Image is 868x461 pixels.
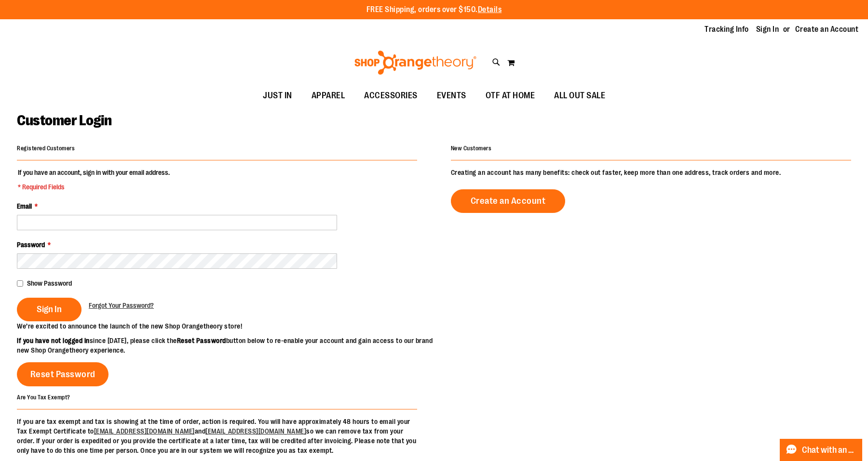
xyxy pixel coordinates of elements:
p: We’re excited to announce the launch of the new Shop Orangetheory store! [17,321,434,331]
span: ACCESSORIES [364,85,418,106]
a: [EMAIL_ADDRESS][DOMAIN_NAME] [205,427,306,435]
a: Forgot Your Password? [89,301,154,310]
button: Sign In [17,298,81,321]
p: Creating an account has many benefits: check out faster, keep more than one address, track orders... [451,168,851,177]
span: EVENTS [437,85,466,106]
span: Show Password [27,279,72,287]
span: Forgot Your Password? [89,302,154,309]
span: Reset Password [30,369,95,380]
strong: If you have not logged in [17,337,90,344]
a: Create an Account [451,189,566,213]
a: Sign In [756,24,779,35]
span: ALL OUT SALE [554,85,605,106]
span: Email [17,202,32,210]
button: Chat with an Expert [780,439,863,461]
span: * Required Fields [18,182,170,192]
img: Shop Orangetheory [353,51,478,75]
a: Reset Password [17,362,108,386]
a: Tracking Info [705,24,749,35]
a: Details [478,5,502,14]
strong: Registered Customers [17,145,75,152]
a: Create an Account [795,24,859,35]
span: Chat with an Expert [802,446,856,455]
strong: New Customers [451,145,492,152]
span: OTF AT HOME [486,85,535,106]
span: APPAREL [312,85,345,106]
span: Customer Login [17,112,111,129]
p: since [DATE], please click the button below to re-enable your account and gain access to our bran... [17,336,434,355]
a: [EMAIL_ADDRESS][DOMAIN_NAME] [94,427,195,435]
p: If you are tax exempt and tax is showing at the time of order, action is required. You will have ... [17,417,417,455]
strong: Reset Password [177,337,226,344]
span: JUST IN [263,85,292,106]
span: Create an Account [471,196,546,206]
span: Password [17,241,45,249]
p: FREE Shipping, orders over $150. [366,4,502,15]
legend: If you have an account, sign in with your email address. [17,168,171,192]
strong: Are You Tax Exempt? [17,394,70,400]
span: Sign In [37,304,62,315]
